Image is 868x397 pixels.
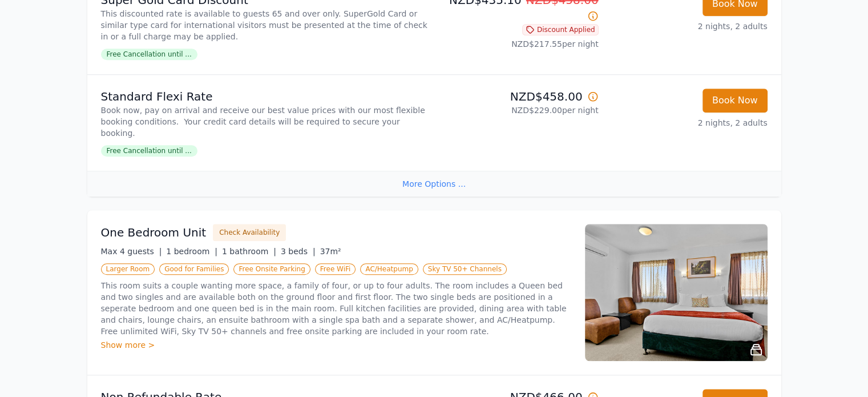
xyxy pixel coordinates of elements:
[439,105,599,116] p: NZD$229.00 per night
[522,24,599,35] span: Discount Applied
[101,145,197,157] span: Free Cancellation until ...
[281,247,316,256] span: 3 beds |
[608,21,768,32] p: 2 nights, 2 adults
[101,8,430,42] p: This discounted rate is available to guests 65 and over only. SuperGold Card or similar type card...
[439,38,599,50] p: NZD$217.55 per night
[423,263,507,275] span: Sky TV 50+ Channels
[159,263,229,275] span: Good for Families
[360,263,418,275] span: AC/Heatpump
[222,247,276,256] span: 1 bathroom |
[101,247,162,256] span: Max 4 guests |
[101,105,430,139] p: Book now, pay on arrival and receive our best value prices with our most flexible booking conditi...
[439,89,599,105] p: NZD$458.00
[166,247,217,256] span: 1 bedroom |
[101,263,155,275] span: Larger Room
[101,49,197,60] span: Free Cancellation until ...
[233,263,310,275] span: Free Onsite Parking
[703,89,768,113] button: Book Now
[101,339,571,351] div: Show more >
[101,89,430,105] p: Standard Flexi Rate
[320,247,341,256] span: 37m²
[87,171,781,197] div: More Options ...
[101,224,207,240] h3: One Bedroom Unit
[315,263,356,275] span: Free WiFi
[608,117,768,129] p: 2 nights, 2 adults
[213,224,286,241] button: Check Availability
[101,280,571,337] p: This room suits a couple wanting more space, a family of four, or up to four adults. The room inc...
